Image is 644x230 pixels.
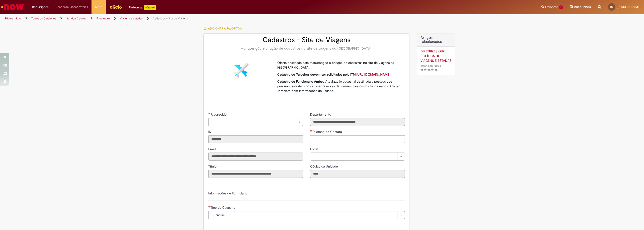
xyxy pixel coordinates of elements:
[32,5,48,9] span: Requisições
[208,46,405,51] div: Manutenção e criação de cadastros no site de viagens da [GEOGRAPHIC_DATA].
[610,5,613,8] span: DS
[442,62,445,69] span: •
[234,63,249,78] img: Cadastros - Site de Viagens
[208,135,303,143] input: ID
[310,164,339,169] label: Somente leitura - Código da Unidade
[208,36,405,44] h2: Cadastros - Site de Viagens
[570,5,591,9] a: Rascunhos
[96,17,110,20] a: Financeiro
[208,147,217,151] label: Somente leitura - Email
[277,60,401,70] p: Oferta destinada para manutenção e criação de cadastros no site de viagens da [GEOGRAPHIC_DATA].
[208,191,247,195] label: Informações de Formulário
[559,5,563,9] span: 2
[0,2,25,12] img: ServiceNow
[55,5,88,9] span: Despesas Corporativas
[4,14,426,23] ul: Trilhas de página
[208,206,210,208] span: Necessários
[129,5,156,10] div: Padroniza
[120,17,143,20] a: Viagens e estadas
[109,3,122,10] img: click_logo_yellow_360x200.png
[574,5,591,9] span: Rascunhos
[208,129,212,134] label: Somente leitura - ID
[421,49,452,63] a: DIRETRIZES OBZ | POLÍTICA DE VIAGENS E ESTADAS
[310,112,332,117] label: Somente leitura - Departamento
[210,211,395,219] span: -- Nenhum --
[310,130,312,132] span: Necessários
[5,17,21,20] a: Página inicial
[310,118,405,126] input: Departamento
[310,135,405,143] input: Telefone de Contato
[153,17,188,20] a: Cadastros - Site de Viagens
[277,79,401,93] p: Atualização cadastral destinada a pessoas que precisam solicitar voos e fazer reservas de viagens...
[310,170,405,178] input: Código da Unidade
[356,72,390,77] a: [URL][DOMAIN_NAME]
[277,79,325,84] strong: Cadastro de Funcionario Ambev:
[277,72,390,77] strong: Cadastro de Terceiros devem ser solicitados pelo ITM:
[210,112,227,117] span: Necessários - Favorecido
[208,118,303,126] a: Limpar campo Favorecido
[66,17,86,20] a: Service Catalog
[208,153,303,161] input: Email
[95,5,102,9] span: More
[617,5,640,9] span: [PERSON_NAME]
[144,5,156,10] p: +GenAi
[545,5,558,9] span: Favoritos
[210,205,236,210] span: Tipo do Cadastro
[310,112,332,117] span: Somente leitura - Departamento
[208,113,210,114] span: Necessários
[421,64,441,68] span: 4010 Exibições
[208,170,303,178] input: Título
[208,27,242,30] span: Adicionar a Favoritos
[208,164,217,169] label: Somente leitura - Título
[310,147,319,151] span: Local
[421,36,452,44] h3: Artigos relacionados
[203,24,244,33] button: Adicionar a Favoritos
[31,17,56,20] a: Todos os Catálogos
[310,153,405,161] a: Limpar campo Local
[312,130,343,134] span: Telefone de Contato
